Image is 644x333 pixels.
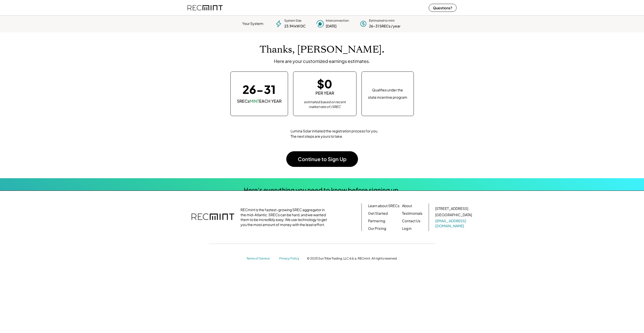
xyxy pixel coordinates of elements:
div: estimated based on recent market rate of /SREC [300,100,350,109]
a: Contact Us [402,218,420,224]
a: Our Pricing [368,226,386,231]
div: System Size [284,19,301,23]
a: Get Started [368,211,388,216]
button: Questions? [429,4,457,12]
a: Learn about SRECs [368,203,399,208]
h1: Thanks, [PERSON_NAME]. [260,44,384,56]
a: Privacy Policy [279,256,302,261]
div: © 2025 Sun Tribe Trading, LLC d.b.a. RECmint. All rights reserved. [307,256,397,261]
a: Partnering [368,218,385,224]
div: SRECs EACH YEAR [237,98,281,104]
div: [STREET_ADDRESS] [435,206,468,211]
img: recmint-logotype%403x.png [191,208,234,226]
a: [EMAIL_ADDRESS][DOMAIN_NAME] [435,218,473,228]
a: Terms of Service [247,256,274,261]
button: Continue to Sign Up [286,151,358,167]
div: $0 [317,78,332,89]
div: Estimated to mint [369,19,395,23]
a: Testimonials [402,211,422,216]
a: Log in [402,226,412,231]
div: Interconnection [326,19,349,23]
div: 26-31 [243,84,276,95]
div: Your System: [242,21,264,26]
div: Here are your customized earnings estimates. [274,58,370,64]
div: RECmint is the fastest-growing SREC aggregator in the mid-Atlantic. SRECs can be hard, and we wan... [240,207,330,227]
div: 26-31 SRECs / year [369,24,400,29]
div: PER YEAR [315,90,334,96]
img: recmint-logotype%403x%20%281%29.jpeg [187,1,223,14]
font: MINT [250,98,259,104]
div: [GEOGRAPHIC_DATA] [435,212,472,217]
a: About [402,203,412,208]
div: state incentive program [368,94,407,100]
div: 23.94 kW DC [284,24,306,29]
div: Lumina Solar initiated the registration process for you. The next steps are yours to take. [291,128,379,139]
div: Here's everything you need to know before signing up. [244,186,400,194]
div: [DATE] [326,24,337,29]
img: yH5BAEAAAAALAAAAAABAAEAAAIBRAA7 [265,124,286,144]
div: Qualifies under the [372,88,403,93]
